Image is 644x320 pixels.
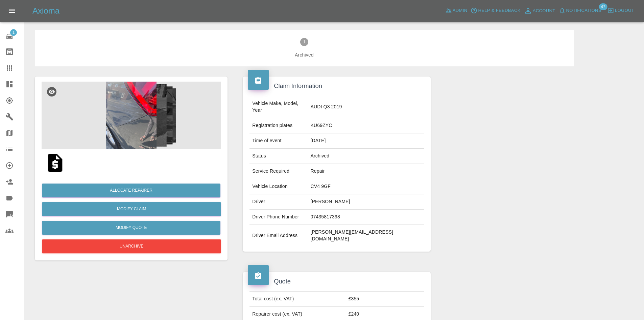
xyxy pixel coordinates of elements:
span: Help & Feedback [478,7,520,15]
td: Driver Phone Number [249,210,308,225]
td: Time of event [249,133,308,149]
td: £355 [346,292,424,307]
button: Modify Quote [42,221,220,235]
td: [PERSON_NAME][EMAIL_ADDRESS][DOMAIN_NAME] [308,225,424,247]
td: Service Required [249,164,308,179]
button: Unarchive [42,239,221,253]
a: Admin [444,5,469,16]
button: Open drawer [4,3,20,19]
h4: Quote [248,277,425,286]
td: 07435817398 [308,210,424,225]
a: Modify Claim [42,202,221,216]
td: [PERSON_NAME] [308,194,424,210]
button: Notifications [557,5,603,16]
text: 1 [303,40,306,44]
td: Vehicle Location [249,179,308,194]
td: Total cost (ex. VAT) [249,292,345,307]
span: Notifications [566,7,601,15]
h4: Claim Information [248,82,425,91]
td: Driver [249,194,308,210]
span: Logout [615,7,634,15]
td: CV4 9GF [308,179,424,194]
span: 1 [10,29,17,36]
td: Archived [308,149,424,164]
span: Archived [46,51,563,58]
span: 47 [599,3,607,10]
td: KU69ZYC [308,118,424,133]
td: [DATE] [308,133,424,149]
button: Allocate Repairer [42,184,220,197]
td: Driver Email Address [249,225,308,247]
td: AUDI Q3 2019 [308,96,424,118]
button: Help & Feedback [469,5,522,16]
span: Admin [453,7,468,15]
h5: Axioma [32,5,59,16]
a: Account [522,5,557,16]
td: Status [249,149,308,164]
td: Repair [308,164,424,179]
img: qt_1S0jgvA4aDea5wMjRGDgeDWV [44,152,66,174]
img: 449935a6-1a06-46e3-800c-8e97c67cc8e4 [42,82,221,149]
td: Vehicle Make, Model, Year [249,96,308,118]
button: Logout [606,5,636,16]
td: Registration plates [249,118,308,133]
span: Account [533,7,555,15]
